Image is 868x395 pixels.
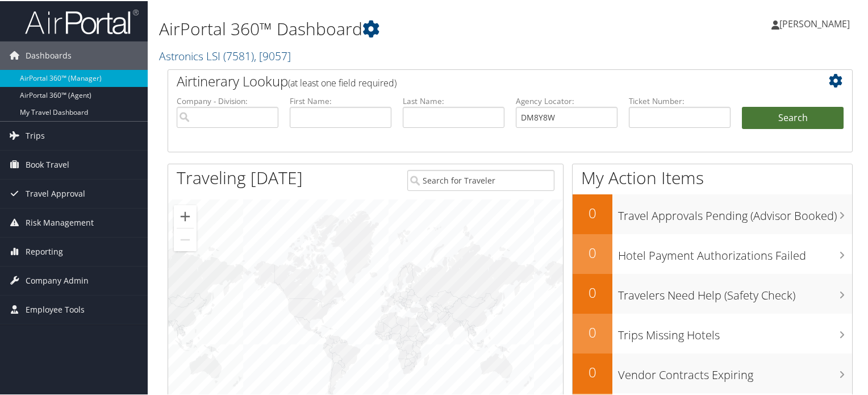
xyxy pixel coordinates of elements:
span: , [ 9057 ] [254,47,291,63]
a: 0Trips Missing Hotels [573,313,852,352]
h2: 0 [573,282,612,301]
h1: AirPortal 360™ Dashboard [159,16,627,40]
h3: Travel Approvals Pending (Advisor Booked) [618,201,852,223]
h1: Traveling [DATE] [177,165,303,189]
span: ( 7581 ) [223,47,254,63]
h3: Trips Missing Hotels [618,321,852,342]
h2: Airtinerary Lookup [177,70,787,90]
input: Search for Traveler [407,169,555,190]
span: Dashboards [26,40,72,69]
h3: Hotel Payment Authorizations Failed [618,241,852,263]
a: 0Travel Approvals Pending (Advisor Booked) [573,193,852,233]
h3: Vendor Contracts Expiring [618,360,852,382]
span: Travel Approval [26,178,85,207]
h2: 0 [573,322,612,341]
h3: Travelers Need Help (Safety Check) [618,281,852,302]
img: airportal-logo.png [25,7,139,34]
span: [PERSON_NAME] [779,16,850,29]
span: Book Travel [26,149,69,178]
h2: 0 [573,361,612,381]
button: Zoom in [174,204,197,227]
span: Employee Tools [26,294,85,323]
label: Agency Locator: [516,94,617,106]
a: 0Travelers Need Help (Safety Check) [573,273,852,313]
label: First Name: [290,94,391,106]
h2: 0 [573,202,612,222]
a: [PERSON_NAME] [771,6,861,40]
button: Zoom out [174,227,197,250]
button: Search [742,106,844,128]
span: (at least one field required) [288,76,397,88]
span: Trips [26,120,45,149]
label: Company - Division: [177,94,278,106]
label: Ticket Number: [629,94,731,106]
span: Risk Management [26,207,94,236]
a: 0Hotel Payment Authorizations Failed [573,233,852,273]
span: Reporting [26,236,63,265]
a: 0Vendor Contracts Expiring [573,352,852,392]
a: Astronics LSI [159,47,291,63]
span: Company Admin [26,265,89,294]
h1: My Action Items [573,165,852,189]
label: Last Name: [403,94,504,106]
h2: 0 [573,242,612,261]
